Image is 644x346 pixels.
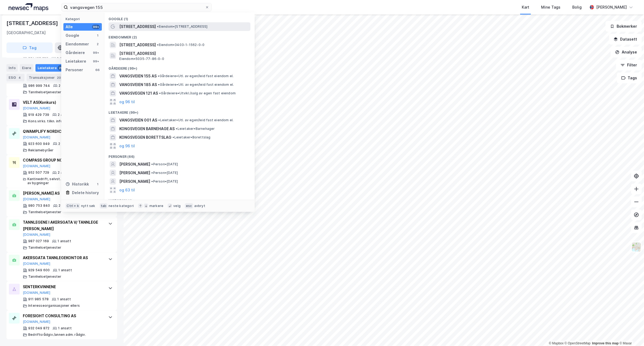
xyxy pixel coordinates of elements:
div: Eiendommer (2) [104,31,255,41]
span: Leietaker • Utl. av egen/leid fast eiendom el. [158,118,233,122]
span: [PERSON_NAME] [119,161,150,167]
button: Tag [6,42,53,53]
div: Eiendommer [66,41,89,47]
span: Eiendom • 5035-77-86-0-0 [119,57,164,61]
div: AKERSGATA TANNLEGEKONTOR AS [23,255,103,261]
a: OpenStreetMap [565,341,591,345]
button: [DOMAIN_NAME] [23,135,51,140]
div: Interesseorganisasjoner ellers [28,304,80,308]
div: Personer (66) [104,150,255,160]
input: Søk på adresse, matrikkel, gårdeiere, leietakere eller personer [68,3,205,11]
div: Eiere [20,64,33,72]
span: [PERSON_NAME] [119,178,150,185]
button: Datasett [609,34,642,45]
div: Reklamebyråer [28,148,54,152]
div: 2 ansatte [59,204,75,208]
div: 99+ [92,25,100,29]
div: SENTERKVINNENE [23,284,103,290]
div: 923 600 949 [28,142,50,146]
div: Kategori [66,17,102,21]
button: og 63 til [119,187,135,193]
div: Google (1) [104,13,255,22]
div: 66 [95,68,100,72]
div: 1 [95,33,100,38]
button: Tags [617,73,642,83]
iframe: Chat Widget [617,320,644,346]
div: Bolig [572,4,582,10]
div: Info [6,64,18,72]
div: [PERSON_NAME] [596,4,627,10]
div: 99+ [92,59,100,63]
div: 919 429 739 [28,113,49,117]
div: Historikk (1) [104,194,255,204]
div: avbryt [194,204,205,208]
div: Transaksjoner [27,74,64,81]
img: logo.a4113a55bc3d86da70a041830d287a7e.svg [9,3,48,11]
div: 2 ansatte [59,84,75,88]
div: Delete history [72,190,99,196]
div: velg [173,204,181,208]
div: 1 ansatt [57,297,71,302]
span: VANGSVEIEN 155 AS [119,73,157,79]
span: Leietaker • Borettslag [172,135,210,140]
button: [DOMAIN_NAME] [23,197,51,202]
span: Leietaker • Barnehager [176,127,215,131]
span: • [176,127,177,131]
div: esc [185,203,193,209]
span: VANGSVEIEN 185 AS [119,81,157,88]
div: 952 507 729 [28,171,49,175]
div: Mine Tags [541,4,560,10]
div: 911 985 578 [28,297,49,302]
span: KONGSVEGEN BARNEHAGE AS [119,126,175,132]
div: 1 ansatt [58,268,72,273]
span: Person • [DATE] [151,171,178,175]
span: Eiendom • 3403-1-1562-0-0 [157,43,204,47]
div: Alle [66,24,73,30]
span: • [151,171,153,175]
div: QWAMPLIFY NORDICS AS [23,128,103,135]
div: 929 549 600 [28,268,50,273]
div: 1 ansatt [58,326,72,331]
div: Kons.virks. tilkn. informasj.tekn. [28,119,81,123]
button: [DOMAIN_NAME] [23,233,51,237]
div: ESG [6,74,24,81]
div: 2 ansatte [58,142,74,146]
span: [STREET_ADDRESS] [119,42,156,48]
div: Historikk [66,181,89,187]
span: Person • [DATE] [151,179,178,184]
div: Ctrl + k [66,203,80,209]
span: VANGSVEGEN 121 AS [119,90,158,97]
button: og 96 til [119,143,135,149]
div: Leietakere [66,58,86,65]
span: Person • [DATE] [151,162,178,166]
a: Improve this map [592,341,619,345]
div: Leietakere [35,64,66,72]
span: KONGSVEGEN BORETTSLAG [119,134,171,141]
span: Eiendom • [STREET_ADDRESS] [157,24,207,29]
span: • [151,179,153,183]
div: [STREET_ADDRESS] [6,19,59,27]
div: 20 [58,65,64,70]
div: Gårdeiere (99+) [104,62,255,72]
a: Mapbox [549,341,564,345]
button: Filter [616,60,642,70]
div: 99+ [92,51,100,55]
span: • [158,74,159,78]
div: Google [66,32,79,39]
div: 987 027 169 [28,239,49,244]
span: [PERSON_NAME] [119,170,150,176]
div: 2 ansatte [58,113,74,117]
div: 20 [56,75,62,80]
span: • [158,118,160,122]
div: 986 999 744 [28,84,50,88]
div: Tannhelsetjenester [28,246,62,250]
div: COMPASS GROUP NORGE AS [23,157,103,164]
button: [DOMAIN_NAME] [23,291,51,295]
div: Leietakere (99+) [104,106,255,116]
div: 2 ansatte [58,171,74,175]
button: og 96 til [119,99,135,105]
span: Gårdeiere • Utl. av egen/leid fast eiendom el. [158,74,233,78]
div: FORESIGHT CONSULTING AS [23,313,103,319]
div: 2 [95,42,100,46]
div: Bedriftsrådgiv./annen adm. rådgiv. [28,333,86,337]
